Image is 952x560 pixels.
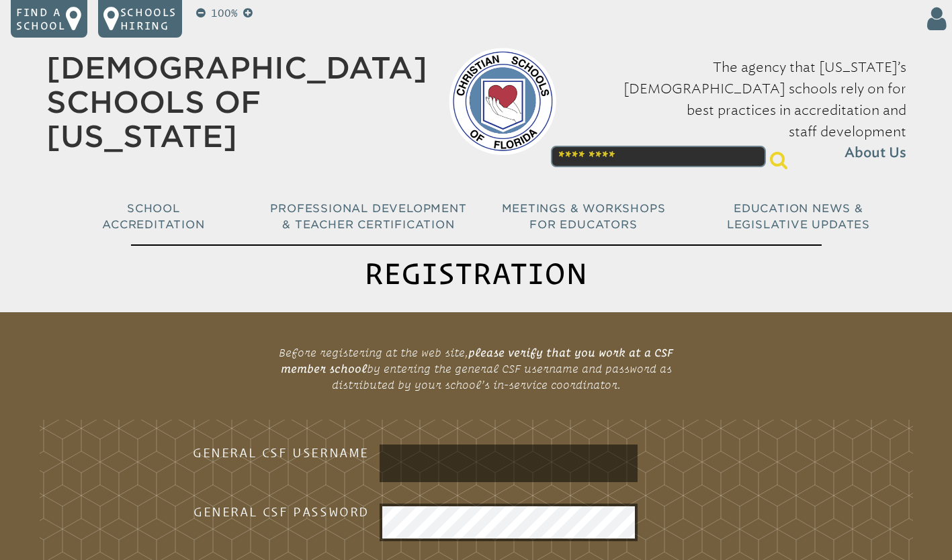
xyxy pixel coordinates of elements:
p: Before registering at the web site, by entering the general CSF username and password as distribu... [256,339,697,398]
p: Schools Hiring [120,5,177,32]
a: [DEMOGRAPHIC_DATA] Schools of [US_STATE] [46,50,427,154]
span: Professional Development & Teacher Certification [270,202,466,231]
span: School Accreditation [102,202,204,231]
p: The agency that [US_STATE]’s [DEMOGRAPHIC_DATA] schools rely on for best practices in accreditati... [578,56,906,164]
h1: Registration [131,244,822,301]
span: About Us [845,142,906,164]
h3: General CSF Username [154,445,369,461]
p: Find a school [16,5,66,32]
h3: General CSF Password [154,504,369,520]
img: csf-logo-web-colors.png [449,48,556,155]
span: Education News & Legislative Updates [727,202,870,231]
span: Meetings & Workshops for Educators [502,202,666,231]
b: please verify that you work at a CSF member school [281,346,674,375]
p: 100% [208,5,241,21]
